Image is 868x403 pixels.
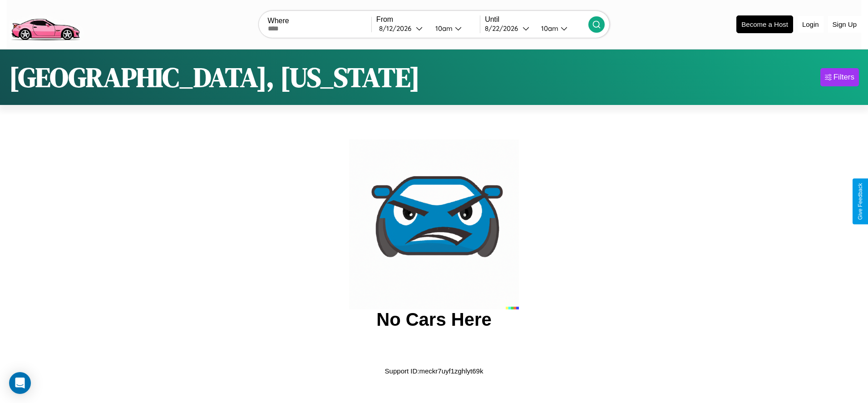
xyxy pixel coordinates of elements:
div: 10am [537,24,561,33]
button: Filters [820,68,859,86]
button: 8/12/2026 [376,24,428,33]
button: 10am [428,24,480,33]
button: Login [798,16,824,33]
div: Filters [833,73,854,82]
h2: No Cars Here [376,309,491,330]
h1: [GEOGRAPHIC_DATA], [US_STATE] [9,59,420,96]
label: Until [485,15,588,24]
img: car [349,139,519,309]
label: From [376,15,480,24]
div: 8 / 22 / 2026 [485,24,523,33]
button: Become a Host [736,15,793,33]
div: Give Feedback [857,183,863,220]
label: Where [268,17,371,25]
img: logo [7,5,84,43]
p: Support ID: meckr7uyf1zghlyt69k [385,365,483,377]
button: 10am [534,24,588,33]
div: 8 / 12 / 2026 [379,24,416,33]
div: 10am [431,24,455,33]
div: Open Intercom Messenger [9,372,31,394]
button: Sign Up [828,16,861,33]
